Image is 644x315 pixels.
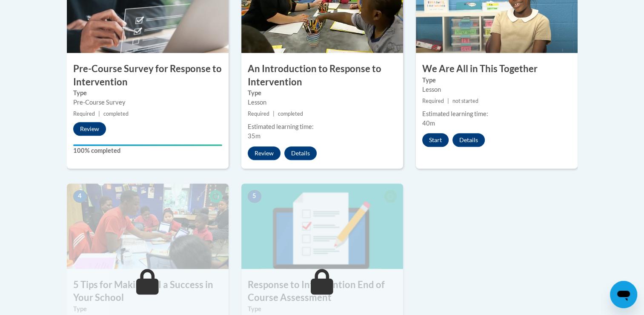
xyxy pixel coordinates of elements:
[73,88,222,98] label: Type
[248,111,269,117] span: Required
[248,88,397,98] label: Type
[241,278,403,305] h3: Response to Intervention End of Course Assessment
[422,76,571,85] label: Type
[447,98,449,104] span: |
[67,278,229,305] h3: 5 Tips for Making RTI a Success in Your School
[452,133,485,147] button: Details
[278,111,303,117] span: completed
[422,109,571,119] div: Estimated learning time:
[67,184,229,269] img: Course Image
[73,146,222,155] label: 100% completed
[98,111,100,117] span: |
[241,184,403,269] img: Course Image
[73,190,87,203] span: 4
[248,304,397,314] label: Type
[248,122,397,131] div: Estimated learning time:
[248,190,261,203] span: 5
[422,133,449,147] button: Start
[422,85,571,94] div: Lesson
[422,120,435,127] span: 40m
[73,111,95,117] span: Required
[273,111,275,117] span: |
[610,281,637,308] iframe: Button to launch messaging window
[67,62,229,89] h3: Pre-Course Survey for Response to Intervention
[248,98,397,107] div: Lesson
[248,146,280,160] button: Review
[422,98,444,104] span: Required
[103,111,129,117] span: completed
[73,144,222,146] div: Your progress
[73,98,222,107] div: Pre-Course Survey
[248,132,260,140] span: 35m
[416,62,578,76] h3: We Are All in This Together
[241,62,403,89] h3: An Introduction to Response to Intervention
[284,146,317,160] button: Details
[73,122,106,136] button: Review
[73,304,222,314] label: Type
[452,98,478,104] span: not started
